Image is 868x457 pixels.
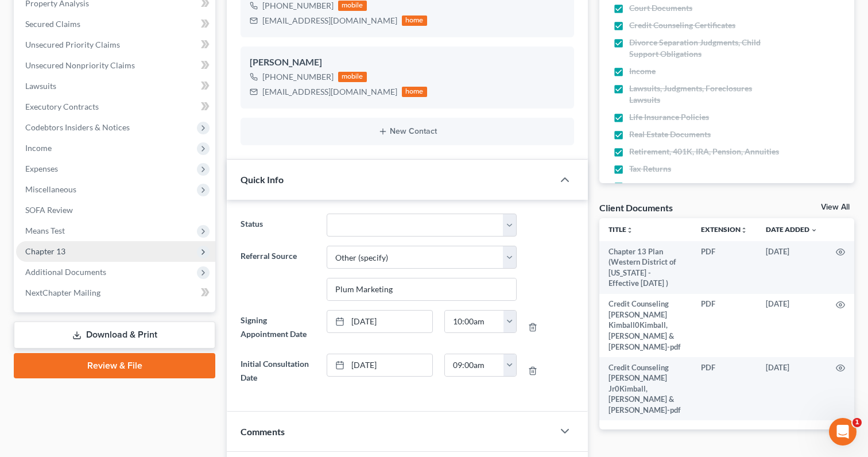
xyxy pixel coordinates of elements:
td: Credit Counseling [PERSON_NAME] Jr0Kimball, [PERSON_NAME] & [PERSON_NAME]-pdf [599,357,692,420]
td: Chapter 13 Plan (Western District of [US_STATE] - Effective [DATE] ) [599,241,692,294]
a: Secured Claims [16,14,215,34]
span: Real Estate Documents [629,129,711,140]
span: Chapter 13 [25,246,65,256]
span: Income [25,143,52,153]
a: Review & File [14,353,215,378]
a: Extensionunfold_more [701,225,747,234]
span: Tax Returns [629,163,671,175]
div: [EMAIL_ADDRESS][DOMAIN_NAME] [262,86,397,98]
span: Lawsuits [25,81,56,91]
span: Expenses [25,164,58,173]
span: Secured Claims [25,19,80,29]
div: [PERSON_NAME] [250,56,565,69]
span: SOFA Review [25,205,73,215]
span: Credit Counseling Certificates [629,20,735,31]
td: PDF [692,294,757,357]
label: Initial Consultation Date [235,354,321,388]
span: Divorce Separation Judgments, Child Support Obligations [629,37,781,60]
span: Executory Contracts [25,102,99,111]
span: Means Test [25,226,65,235]
a: NextChapter Mailing [16,282,215,303]
a: Titleunfold_more [609,225,633,234]
button: New Contact [250,127,565,136]
span: Unsecured Nonpriority Claims [25,60,135,70]
i: expand_more [811,227,817,234]
input: Other Referral Source [327,278,516,300]
span: Codebtors Insiders & Notices [25,122,130,132]
a: [DATE] [327,311,432,332]
span: Lawsuits, Judgments, Foreclosures Lawsuits [629,83,781,106]
label: Status [235,214,321,237]
label: Referral Source [235,246,321,301]
a: View All [821,203,850,211]
a: Unsecured Priority Claims [16,34,215,55]
span: 1 [852,418,862,427]
a: Download & Print [14,322,215,348]
a: [DATE] [327,354,432,376]
div: [PHONE_NUMBER] [262,71,334,83]
span: Comments [241,426,285,437]
span: Court Documents [629,2,692,14]
span: Photo Identification & Social Security Proof [629,180,781,203]
a: Unsecured Nonpriority Claims [16,55,215,76]
a: Lawsuits [16,76,215,96]
a: Executory Contracts [16,96,215,117]
input: -- : -- [445,354,504,376]
label: Signing Appointment Date [235,310,321,344]
span: Quick Info [241,174,284,185]
input: -- : -- [445,311,504,332]
span: NextChapter Mailing [25,288,100,297]
div: home [402,87,427,97]
i: unfold_more [626,227,633,234]
span: Additional Documents [25,267,106,277]
td: PDF [692,241,757,294]
span: Life Insurance Policies [629,111,709,123]
td: Credit Counseling [PERSON_NAME] Kimball0Kimball, [PERSON_NAME] & [PERSON_NAME]-pdf [599,294,692,357]
td: [DATE] [757,294,827,357]
span: Miscellaneous [25,184,76,194]
td: PDF [692,357,757,420]
div: [EMAIL_ADDRESS][DOMAIN_NAME] [262,15,397,26]
span: Unsecured Priority Claims [25,40,120,49]
td: [DATE] [757,241,827,294]
iframe: Intercom live chat [829,418,857,446]
div: home [402,16,427,26]
span: Income [629,65,656,77]
span: Retirement, 401K, IRA, Pension, Annuities [629,146,779,157]
a: SOFA Review [16,200,215,220]
div: mobile [338,1,367,11]
div: mobile [338,72,367,82]
a: Date Added expand_more [766,225,817,234]
i: unfold_more [741,227,747,234]
div: Client Documents [599,202,673,214]
td: [DATE] [757,357,827,420]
